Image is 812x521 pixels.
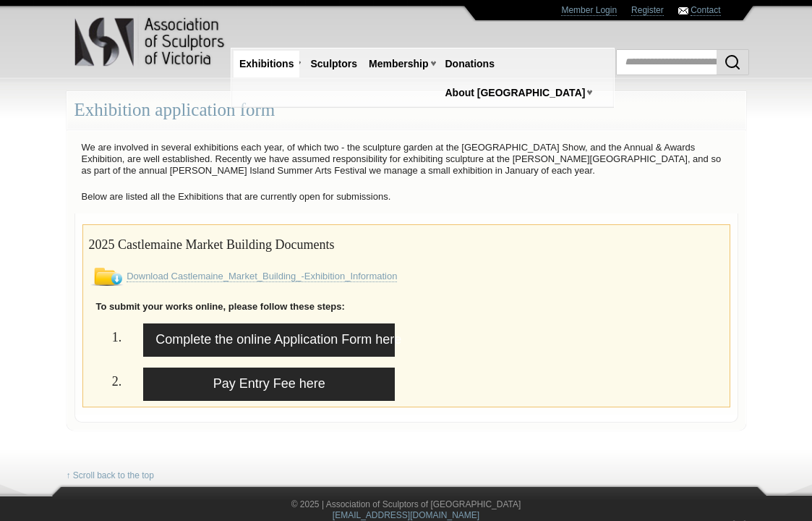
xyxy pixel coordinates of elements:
h2: 2025 Castlemaine Market Building Documents [89,231,724,256]
a: About [GEOGRAPHIC_DATA] [440,80,591,106]
a: [EMAIL_ADDRESS][DOMAIN_NAME] [333,510,479,520]
a: Download Castlemaine_Market_Building_-Exhibition_Information [127,271,397,282]
div: © 2025 | Association of Sculptors of [GEOGRAPHIC_DATA] [56,499,757,521]
a: ↑ Scroll back to the top [67,470,154,481]
a: Membership [363,51,434,77]
a: Member Login [561,5,617,16]
h2: 2. [89,368,122,393]
a: Pay Entry Fee here [143,368,395,401]
a: Donations [440,51,500,77]
p: We are involved in several exhibitions each year, of which two - the sculpture garden at the [GEO... [74,138,738,180]
img: Download File [89,268,124,286]
p: Below are listed all the Exhibitions that are currently open for submissions. [74,187,738,206]
a: Contact [691,5,720,16]
a: Sculptors [304,51,363,77]
img: Search [724,54,741,71]
img: logo.png [74,14,228,69]
div: Exhibition application form [67,91,746,130]
a: Exhibitions [234,51,299,77]
img: Contact ASV [678,7,688,14]
a: Register [631,5,664,16]
a: Complete the online Application Form here [143,323,395,357]
h2: 1. [89,323,122,349]
strong: To submit your works online, please follow these steps: [96,301,345,312]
